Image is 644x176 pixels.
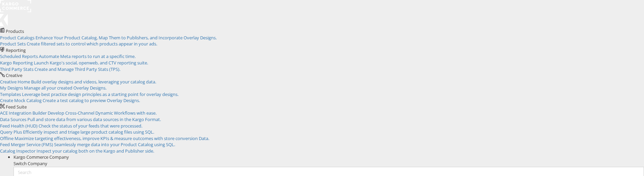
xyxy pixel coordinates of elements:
[23,129,154,135] span: Efficiently inspect and triage large product catalog files using SQL.
[6,28,24,34] span: Products
[54,141,175,148] span: Seamlessly merge data into your Product Catalog using SQL.
[22,91,178,97] span: Leverage best practice design principles as a starting point for overlay designs.
[39,53,136,59] span: Automate Meta reports to run at a specific time.
[14,160,644,167] div: Switch Company
[14,154,69,160] span: Kargo Commerce Company
[6,72,22,78] span: Creative
[43,97,140,103] span: Create a test catalog to preview Overlay Designs.
[27,116,161,122] span: Pull and store data from various data sources in the Kargo Format.
[48,110,157,116] span: Develop Cross-Channel Dynamic Workflows with ease.
[27,41,157,47] span: Create filtered sets to control which products appear in your ads.
[6,47,26,53] span: Reporting
[24,85,106,91] span: Manage all your created Overlay Designs.
[31,79,156,85] span: Build overlay designs and videos, leveraging your catalog data.
[6,104,27,110] span: Feed Suite
[35,35,217,41] span: Enhance Your Product Catalog, Map Them to Publishers, and Incorporate Overlay Designs.
[34,60,148,66] span: Launch Kargo's social, openweb, and CTV reporting suite.
[37,148,154,154] span: Inspect your catalog both on the Kargo and Publisher side.
[15,135,209,141] span: Maximize targeting effectiveness, improve KPIs & measure outcomes with store conversion Data.
[39,123,142,129] span: Check the status of your feeds that were processed.
[34,66,120,72] span: Create and Manage Third Party Stats (TPS).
